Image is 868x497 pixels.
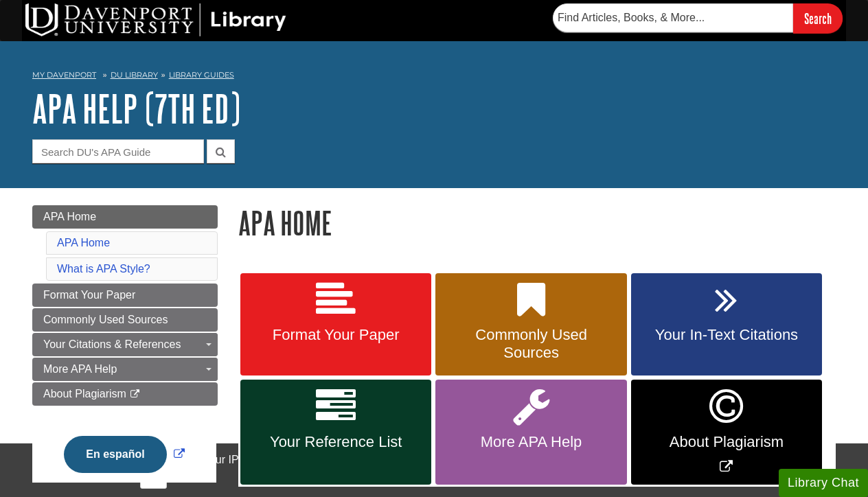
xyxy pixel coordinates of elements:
[435,273,626,376] a: Commonly Used Sources
[32,139,204,163] input: Search DU's APA Guide
[446,326,616,362] span: Commonly Used Sources
[43,338,181,350] span: Your Citations & References
[32,308,218,332] a: Commonly Used Sources
[32,66,836,88] nav: breadcrumb
[43,363,117,375] span: More APA Help
[57,237,110,248] a: APA Home
[32,284,218,307] a: Format Your Paper
[32,358,218,381] a: More APA Help
[32,205,218,229] a: APA Home
[641,326,812,344] span: Your In-Text Citations
[251,326,421,344] span: Format Your Paper
[240,380,431,485] a: Your Reference List
[32,87,240,130] a: APA Help (7th Ed)
[25,3,286,36] img: DU Library
[631,273,822,376] a: Your In-Text Citations
[435,380,626,485] a: More APA Help
[64,436,166,473] button: En español
[43,314,168,325] span: Commonly Used Sources
[446,433,616,451] span: More APA Help
[553,3,793,32] input: Find Articles, Books, & More...
[240,273,431,376] a: Format Your Paper
[32,382,218,406] a: About Plagiarism
[238,205,836,240] h1: APA Home
[111,70,158,80] a: DU Library
[60,448,187,460] a: Link opens in new window
[43,388,126,400] span: About Plagiarism
[32,69,96,81] a: My Davenport
[32,333,218,356] a: Your Citations & References
[251,433,421,451] span: Your Reference List
[779,469,868,497] button: Library Chat
[641,433,812,451] span: About Plagiarism
[793,3,843,33] input: Search
[129,390,141,399] i: This link opens in a new window
[32,205,218,496] div: Guide Page Menu
[631,380,822,485] a: Link opens in new window
[57,263,150,275] a: What is APA Style?
[169,70,234,80] a: Library Guides
[43,211,96,222] span: APA Home
[553,3,843,33] form: Searches DU Library's articles, books, and more
[43,289,135,301] span: Format Your Paper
